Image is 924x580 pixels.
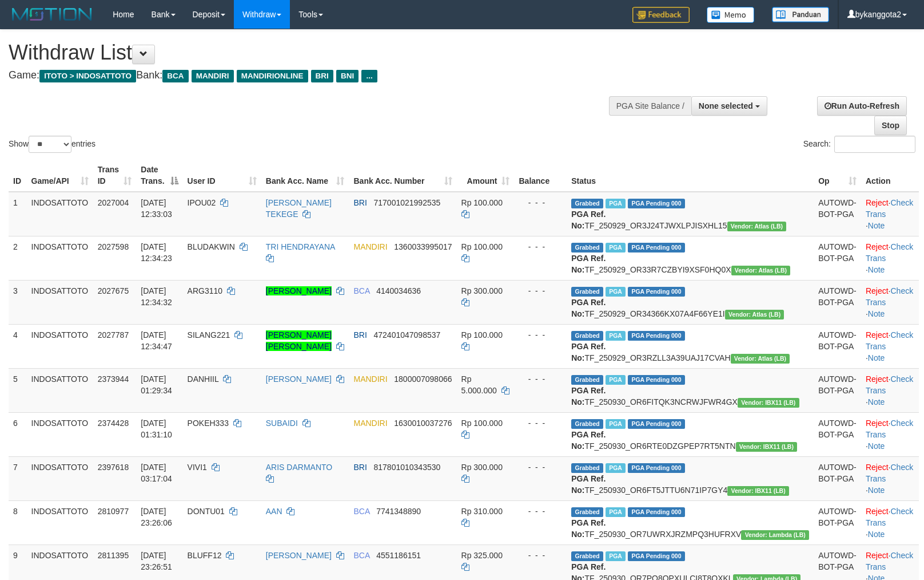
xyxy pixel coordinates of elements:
[628,199,685,208] span: PGA Pending
[814,192,861,236] td: AUTOWD-BOT-PGA
[98,419,129,428] span: 2374428
[861,192,919,236] td: · ·
[27,280,93,324] td: INDOSATTOTO
[567,324,814,368] td: TF_250929_OR3RZLL3A39UAJ17CVAH
[519,550,562,561] div: - - -
[861,500,919,545] td: · ·
[27,412,93,456] td: INDOSATTOTO
[606,375,626,385] span: Marked by bykanggota2
[868,486,885,495] a: Note
[266,551,332,560] a: [PERSON_NAME]
[814,324,861,368] td: AUTOWD-BOT-PGA
[27,192,93,236] td: INDOSATTOTO
[141,242,172,263] span: [DATE] 12:34:23
[866,374,889,384] a: Reject
[567,456,814,500] td: TF_250930_OR6FT5JTTU6N71IP7GY4
[27,324,93,368] td: INDOSATTOTO
[98,507,129,516] span: 2810977
[628,243,685,252] span: PGA Pending
[567,192,814,236] td: TF_250929_OR3J24TJWXLPJISXHL15
[868,309,885,318] a: Note
[98,242,129,251] span: 2027598
[866,242,889,251] a: Reject
[353,463,367,472] span: BRI
[188,198,216,207] span: IPOU02
[866,286,913,307] a: Check Trans
[606,287,626,297] span: Marked by bykanggota2
[814,412,861,456] td: AUTOWD-BOT-PGA
[727,222,787,231] span: Vendor URL: https://dashboard.q2checkout.com/secure
[571,430,606,451] b: PGA Ref. No:
[141,330,172,351] span: [DATE] 12:34:47
[628,331,685,341] span: PGA Pending
[266,198,332,219] a: [PERSON_NAME] TEKEGE
[353,374,387,384] span: MANDIRI
[394,242,452,251] span: Copy 1360033995017 to clipboard
[519,417,562,429] div: - - -
[606,199,626,208] span: Marked by bykanggota2
[27,368,93,412] td: INDOSATTOTO
[141,551,172,571] span: [DATE] 23:26:51
[353,419,387,428] span: MANDIRI
[336,70,359,82] span: BNI
[9,500,27,545] td: 8
[27,500,93,545] td: INDOSATTOTO
[93,159,137,192] th: Trans ID: activate to sort column ascending
[866,463,913,483] a: Check Trans
[29,136,71,153] select: Showentries
[866,463,889,472] a: Reject
[188,507,225,516] span: DONTU01
[868,397,885,407] a: Note
[861,456,919,500] td: · ·
[814,236,861,280] td: AUTOWD-BOT-PGA
[571,287,603,297] span: Grabbed
[461,374,497,395] span: Rp 5.000.000
[461,330,503,340] span: Rp 100.000
[141,507,172,527] span: [DATE] 23:26:06
[731,354,790,364] span: Vendor URL: https://dashboard.q2checkout.com/secure
[461,463,503,472] span: Rp 300.000
[606,243,626,252] span: Marked by bykanggota2
[461,198,503,207] span: Rp 100.000
[567,500,814,545] td: TF_250930_OR7UWRXJRZMPQ3HUFRXV
[183,159,261,192] th: User ID: activate to sort column ascending
[628,419,685,429] span: PGA Pending
[571,474,606,495] b: PGA Ref. No:
[571,254,606,274] b: PGA Ref. No:
[868,530,885,539] a: Note
[567,280,814,324] td: TF_250929_OR34366KX07A4F66YE1I
[353,198,367,207] span: BRI
[136,159,182,192] th: Date Trans.: activate to sort column descending
[707,7,755,23] img: Button%20Memo.svg
[571,342,606,362] b: PGA Ref. No:
[376,551,421,560] span: Copy 4551186151 to clipboard
[237,70,308,82] span: MANDIRIONLINE
[27,159,93,192] th: Game/API: activate to sort column ascending
[834,136,915,153] input: Search:
[571,210,606,230] b: PGA Ref. No:
[866,374,913,395] a: Check Trans
[571,331,603,341] span: Grabbed
[141,463,172,483] span: [DATE] 03:17:04
[814,280,861,324] td: AUTOWD-BOT-PGA
[9,41,604,64] h1: Withdraw List
[772,7,829,22] img: panduan.png
[162,70,188,82] span: BCA
[374,330,441,340] span: Copy 472401047098537 to clipboard
[98,198,129,207] span: 2027004
[632,7,690,23] img: Feedback.jpg
[628,375,685,385] span: PGA Pending
[817,96,907,116] a: Run Auto-Refresh
[353,330,367,340] span: BRI
[738,398,799,408] span: Vendor URL: https://dashboard.q2checkout.com/secure
[571,199,603,208] span: Grabbed
[736,442,798,452] span: Vendor URL: https://dashboard.q2checkout.com/secure
[519,285,562,297] div: - - -
[814,500,861,545] td: AUTOWD-BOT-PGA
[814,159,861,192] th: Op: activate to sort column ascending
[266,374,332,384] a: [PERSON_NAME]
[868,221,885,230] a: Note
[376,286,421,295] span: Copy 4140034636 to clipboard
[571,507,603,517] span: Grabbed
[567,159,814,192] th: Status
